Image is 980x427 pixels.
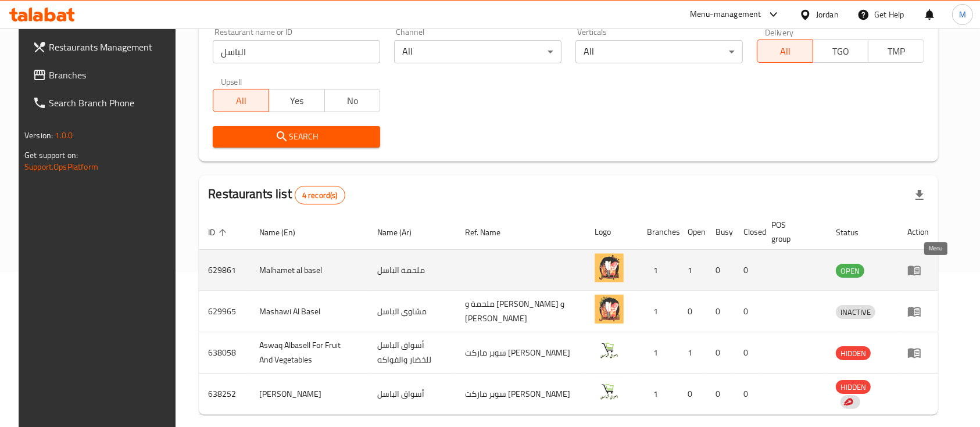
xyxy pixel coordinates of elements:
span: Name (Ar) [377,225,427,239]
td: 0 [706,291,734,332]
div: HIDDEN [836,380,871,394]
span: Get support on: [24,148,78,163]
td: Malhamet al basel [250,250,367,291]
img: Aswaq Albasel [595,377,624,406]
td: 1 [638,291,678,332]
td: مشاوي الباسل [368,291,456,332]
td: سوبر ماركت [PERSON_NAME] [456,332,585,374]
span: 1.0.0 [55,128,73,143]
td: [PERSON_NAME] [250,374,367,415]
span: HIDDEN [836,381,871,394]
span: Search [222,130,371,144]
td: 0 [734,250,762,291]
button: Search [213,126,380,148]
td: أسواق الباسل [368,374,456,415]
td: 0 [734,374,762,415]
div: Jordan [816,8,839,21]
td: 1 [638,374,678,415]
span: Name (En) [259,225,310,239]
td: 0 [706,250,734,291]
th: Closed [734,214,762,250]
td: سوبر ماركت [PERSON_NAME] [456,374,585,415]
span: ID [208,225,230,239]
div: Export file [906,181,933,209]
span: M [959,8,966,21]
input: Search for restaurant name or ID.. [213,40,380,63]
td: 1 [678,250,706,291]
h2: Restaurants list [208,185,345,204]
td: Mashawi Al Basel [250,291,367,332]
div: All [575,40,743,63]
div: HIDDEN [836,346,871,360]
td: 0 [706,332,734,374]
td: 0 [706,374,734,415]
span: Ref. Name [465,225,516,239]
button: TGO [813,40,869,63]
a: Restaurants Management [23,33,183,61]
td: ملحمة و [PERSON_NAME] و [PERSON_NAME] [456,291,585,332]
label: Upsell [221,77,242,85]
div: Menu-management [690,8,761,21]
span: Search Branch Phone [49,96,173,110]
td: أسواق الباسل للخضار والفواكه [368,332,456,374]
span: Yes [274,92,320,109]
span: All [762,43,809,60]
th: Branches [638,214,678,250]
td: 1 [638,250,678,291]
span: POS group [771,218,813,246]
td: 638058 [199,332,250,374]
span: 4 record(s) [295,190,345,201]
div: Total records count [295,186,345,204]
td: 1 [678,332,706,374]
div: Indicates that the vendor menu management has been moved to DH Catalog service [840,395,860,409]
span: Branches [49,68,173,82]
span: Version: [24,128,53,143]
img: Mashawi Al Basel [595,295,624,324]
span: Status [836,225,874,239]
th: Open [678,214,706,250]
label: Delivery [765,28,794,36]
img: delivery hero logo [843,397,853,407]
td: 0 [678,291,706,332]
span: No [330,92,376,109]
th: Busy [706,214,734,250]
span: HIDDEN [836,347,871,360]
div: Menu [907,304,929,318]
a: Support.OpsPlatform [24,159,98,174]
img: Malhamet al basel [595,253,624,282]
span: Restaurants Management [49,40,173,54]
div: Menu [907,346,929,360]
td: 0 [678,374,706,415]
span: OPEN [836,264,864,278]
button: No [324,89,381,112]
img: Aswaq Albasell For Fruit And Vegetables [595,336,624,365]
th: Action [898,214,938,250]
a: Branches [23,61,183,89]
td: ملحمة الباسل [368,250,456,291]
td: 629965 [199,291,250,332]
button: All [213,89,269,112]
button: All [757,40,813,63]
td: Aswaq Albasell For Fruit And Vegetables [250,332,367,374]
div: OPEN [836,264,864,278]
table: enhanced table [199,214,938,415]
td: 0 [734,291,762,332]
span: TGO [818,43,864,60]
span: All [218,92,264,109]
button: Yes [269,89,325,112]
a: Search Branch Phone [23,89,183,117]
td: 629861 [199,250,250,291]
th: Logo [585,214,638,250]
td: 0 [734,332,762,374]
div: All [394,40,561,63]
span: TMP [873,43,920,60]
span: INACTIVE [836,306,875,319]
button: TMP [868,40,924,63]
td: 1 [638,332,678,374]
td: 638252 [199,374,250,415]
div: INACTIVE [836,305,875,319]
